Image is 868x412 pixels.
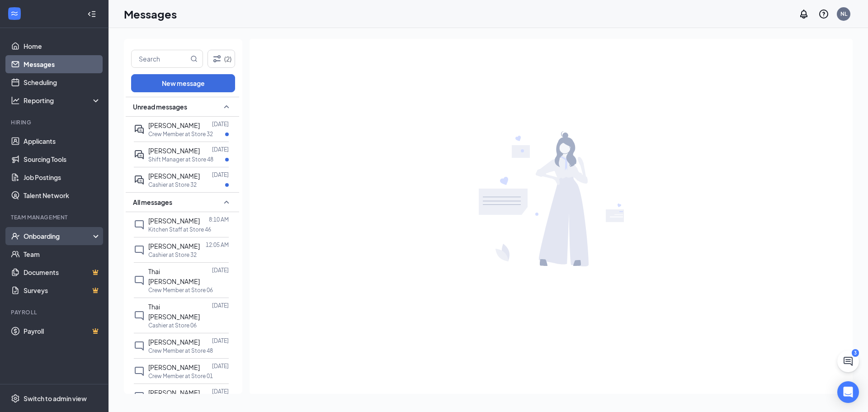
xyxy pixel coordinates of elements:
svg: SmallChevronUp [221,101,232,112]
svg: MagnifyingGlass [190,55,198,62]
p: 8:10 AM [209,216,229,223]
p: [DATE] [212,337,229,345]
a: Messages [24,55,101,73]
p: [DATE] [212,362,229,370]
span: [PERSON_NAME] [148,217,200,225]
svg: ChatInactive [134,341,145,351]
a: SurveysCrown [24,281,101,299]
div: Onboarding [24,232,93,241]
span: Thai [PERSON_NAME] [148,303,200,321]
p: Cashier at Store 06 [148,322,197,329]
svg: WorkstreamLogo [10,9,19,18]
a: DocumentsCrown [24,263,101,281]
div: 3 [852,349,859,357]
div: Reporting [24,96,101,105]
span: [PERSON_NAME] [148,147,200,155]
a: Sourcing Tools [24,150,101,168]
div: NL [840,10,847,18]
svg: ChatInactive [134,219,145,230]
p: Kitchen Staff at Store 46 [148,226,211,233]
a: Scheduling [24,73,101,91]
svg: ChatInactive [134,245,145,256]
p: [DATE] [212,266,229,274]
a: Home [24,37,101,55]
div: Payroll [11,308,99,316]
svg: SmallChevronUp [221,197,232,208]
a: Job Postings [24,168,101,186]
p: Crew Member at Store 32 [148,130,213,138]
svg: Collapse [87,9,96,19]
p: [DATE] [212,302,229,309]
button: Filter (2) [208,50,235,68]
button: ChatActive [837,350,859,372]
span: [PERSON_NAME] [148,121,200,129]
svg: ActiveDoubleChat [134,175,145,185]
p: Cashier at Store 32 [148,251,197,259]
div: Team Management [11,213,99,221]
p: Crew Member at Store 48 [148,347,213,355]
svg: ActiveDoubleChat [134,124,145,135]
p: Shift Manager at Store 48 [148,156,213,163]
p: Crew Member at Store 06 [148,286,213,294]
div: Switch to admin view [24,394,87,403]
p: [DATE] [212,171,229,179]
svg: ChatInactive [134,275,145,286]
a: Applicants [24,132,101,150]
span: Unread messages [133,102,187,111]
span: [PERSON_NAME] [148,242,200,250]
span: [PERSON_NAME] [148,363,200,371]
input: Search [132,50,189,67]
svg: QuestionInfo [818,9,829,19]
div: Hiring [11,118,99,126]
span: [PERSON_NAME] [148,338,200,346]
span: All messages [133,198,172,207]
svg: Filter [212,53,222,64]
svg: Analysis [11,96,20,105]
span: Thai [PERSON_NAME] [148,267,200,285]
svg: ActiveDoubleChat [134,149,145,160]
p: [DATE] [212,120,229,128]
svg: Notifications [798,9,809,19]
span: [PERSON_NAME] [148,172,200,180]
h1: Messages [124,6,177,22]
svg: Settings [11,394,20,403]
p: [DATE] [212,146,229,153]
p: Cashier at Store 32 [148,181,197,189]
svg: UserCheck [11,232,20,241]
svg: ChatActive [843,356,854,367]
svg: ChatInactive [134,310,145,321]
p: [DATE] [212,388,229,395]
div: Open Intercom Messenger [837,381,859,403]
svg: ChatInactive [134,391,145,402]
p: 12:05 AM [206,241,229,249]
svg: ChatInactive [134,366,145,377]
p: Crew Member at Store 01 [148,372,213,380]
button: New message [131,74,235,92]
a: PayrollCrown [24,322,101,340]
a: Talent Network [24,186,101,204]
span: [PERSON_NAME] [148,388,200,397]
a: Team [24,245,101,263]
